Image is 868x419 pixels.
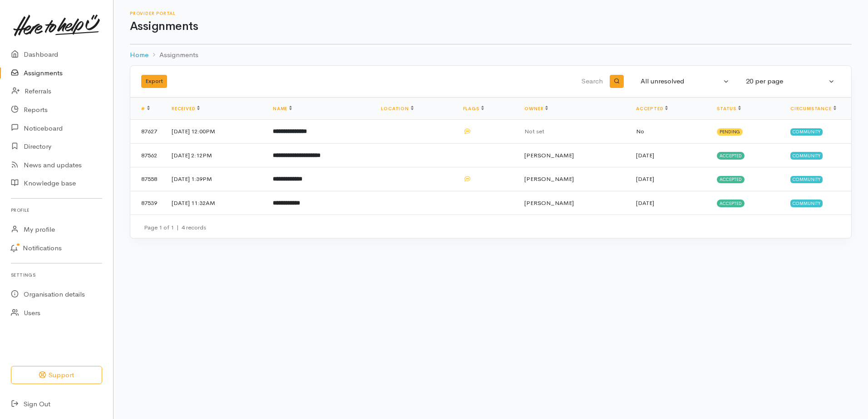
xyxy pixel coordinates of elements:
td: [DATE] 1:39PM [164,167,266,191]
span: Accepted [717,200,745,207]
span: Accepted [717,152,745,159]
a: Name [273,106,292,112]
span: [PERSON_NAME] [524,175,574,183]
a: Home [130,50,148,60]
h6: Profile [11,204,102,216]
a: Accepted [636,106,668,112]
div: 20 per page [746,76,827,87]
span: Accepted [717,176,745,183]
span: Pending [717,128,743,136]
h6: Provider Portal [130,11,852,16]
td: 87562 [130,143,164,167]
a: Location [381,106,413,112]
td: [DATE] 11:32AM [164,191,266,214]
button: Support [11,366,102,385]
a: Status [717,106,741,112]
td: [DATE] 2:12PM [164,143,266,167]
a: Circumstance [790,106,836,112]
button: 20 per page [740,73,840,90]
small: Page 1 of 1 4 records [144,224,206,231]
span: Community [790,128,823,136]
span: [PERSON_NAME] [524,151,574,159]
nav: breadcrumb [130,44,852,66]
td: 87627 [130,120,164,144]
td: 87539 [130,191,164,214]
time: [DATE] [636,199,654,207]
span: [PERSON_NAME] [524,199,574,207]
li: Assignments [148,50,198,60]
td: [DATE] 12:00PM [164,120,266,144]
a: Owner [524,106,548,112]
a: Flags [463,106,484,112]
td: 87558 [130,167,164,191]
input: Search [388,71,605,93]
span: Not set [524,127,544,135]
span: Community [790,200,823,207]
h6: Settings [11,269,102,281]
span: Community [790,152,823,159]
button: All unresolved [635,73,735,90]
a: # [141,106,150,112]
time: [DATE] [636,151,654,159]
div: All unresolved [641,76,721,87]
button: Export [141,75,167,88]
span: No [636,127,644,135]
h1: Assignments [130,20,852,33]
time: [DATE] [636,175,654,183]
span: | [177,224,179,231]
a: Received [172,106,200,112]
span: Community [790,176,823,183]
